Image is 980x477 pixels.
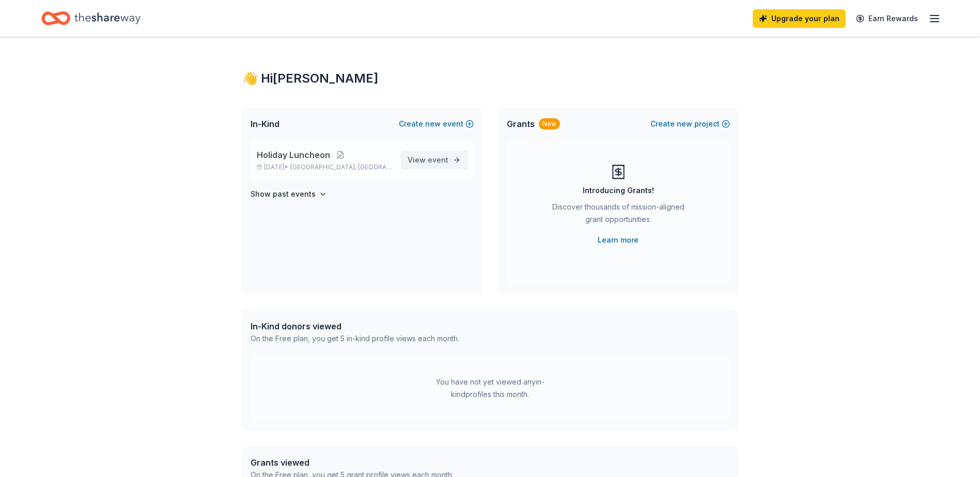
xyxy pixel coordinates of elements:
div: Discover thousands of mission-aligned grant opportunities. [548,201,689,230]
div: New [539,118,560,130]
button: Show past events [251,188,327,200]
div: 👋 Hi [PERSON_NAME] [242,70,738,87]
span: new [677,118,692,130]
span: Grants [507,118,535,130]
span: new [425,118,441,130]
span: event [428,155,448,164]
span: [GEOGRAPHIC_DATA], [GEOGRAPHIC_DATA] [290,163,392,171]
a: Home [41,6,141,30]
h4: Show past events [251,188,316,200]
a: Upgrade your plan [753,9,846,28]
span: Holiday Luncheon [257,149,330,161]
button: Createnewevent [399,118,474,130]
div: Introducing Grants! [583,184,654,197]
span: In-Kind [251,118,279,130]
a: Earn Rewards [850,9,924,28]
button: Createnewproject [650,118,730,130]
p: [DATE] • [257,163,393,171]
a: View event [401,151,468,169]
div: In-Kind donors viewed [251,320,459,332]
a: Learn more [598,234,639,246]
div: On the Free plan, you get 5 in-kind profile views each month. [251,332,459,345]
div: Grants viewed [251,456,454,469]
span: View [408,154,448,166]
div: You have not yet viewed any in-kind profiles this month. [426,376,555,401]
